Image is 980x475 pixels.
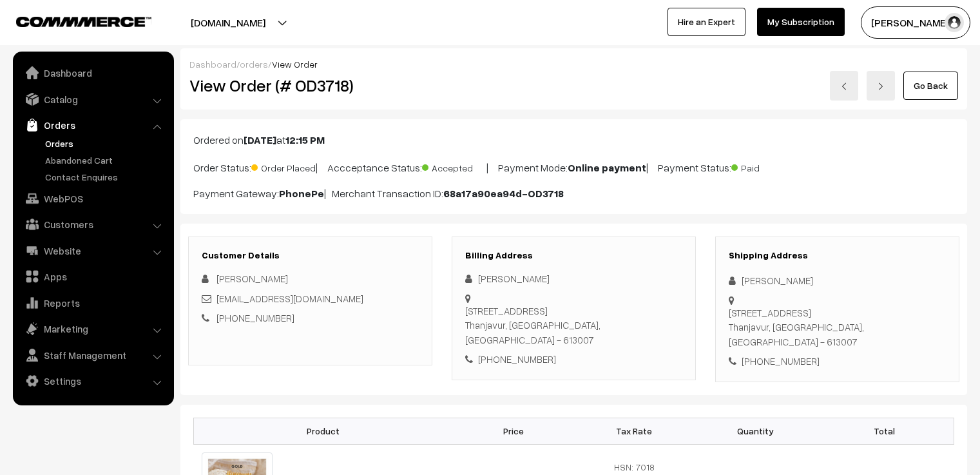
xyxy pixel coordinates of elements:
div: [PERSON_NAME] [729,273,946,288]
a: Reports [16,291,169,315]
a: [EMAIL_ADDRESS][DOMAIN_NAME] [216,293,363,304]
b: [DATE] [244,133,276,146]
button: [DOMAIN_NAME] [146,6,311,39]
img: COMMMERCE [16,17,151,26]
div: [PHONE_NUMBER] [729,354,946,369]
div: [PERSON_NAME] [465,271,682,286]
div: / / [189,57,958,71]
a: [PHONE_NUMBER] [216,312,294,324]
th: Product [194,418,453,444]
a: WebPOS [16,187,169,210]
a: Staff Management [16,344,169,367]
a: Marketing [16,317,169,340]
a: Abandoned Cart [42,153,169,167]
span: [PERSON_NAME] [216,273,288,284]
div: [STREET_ADDRESS] Thanjavur, [GEOGRAPHIC_DATA], [GEOGRAPHIC_DATA] - 613007 [465,304,682,347]
img: right-arrow.png [877,82,885,90]
img: user [945,13,964,32]
a: COMMMERCE [16,13,129,28]
a: Go Back [903,72,958,100]
div: [PHONE_NUMBER] [465,352,682,367]
b: Online payment [568,161,646,174]
th: Total [816,418,954,444]
b: 68a17a90ea94d-OD3718 [443,187,564,200]
button: [PERSON_NAME] C [861,6,970,39]
a: Settings [16,369,169,393]
span: View Order [272,59,318,70]
img: left-arrow.png [840,82,848,90]
a: orders [240,59,268,70]
a: Hire an Expert [668,8,745,36]
div: [STREET_ADDRESS] Thanjavur, [GEOGRAPHIC_DATA], [GEOGRAPHIC_DATA] - 613007 [729,305,946,349]
span: Paid [731,158,796,175]
h3: Billing Address [465,250,682,261]
th: Quantity [695,418,816,444]
a: Orders [16,113,169,137]
span: Order Placed [251,158,316,175]
h3: Shipping Address [729,250,946,261]
a: Orders [42,137,169,150]
h3: Customer Details [202,250,419,261]
a: Website [16,239,169,262]
p: Order Status: | Accceptance Status: | Payment Mode: | Payment Status: [193,158,954,175]
a: Customers [16,213,169,236]
a: Dashboard [16,61,169,84]
a: Contact Enquires [42,170,169,184]
b: 12:15 PM [285,133,325,146]
a: Catalog [16,88,169,111]
th: Tax Rate [573,418,695,444]
a: Dashboard [189,59,236,70]
p: Ordered on at [193,132,954,148]
th: Price [453,418,574,444]
h2: View Order (# OD3718) [189,75,433,95]
span: Accepted [422,158,486,175]
b: PhonePe [279,187,324,200]
a: My Subscription [757,8,845,36]
a: Apps [16,265,169,288]
p: Payment Gateway: | Merchant Transaction ID: [193,186,954,201]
